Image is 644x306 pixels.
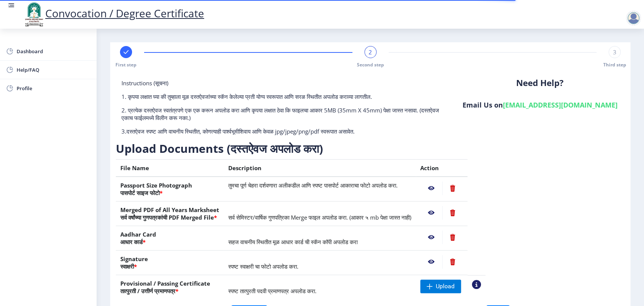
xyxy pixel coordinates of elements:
nb-action: View File [420,231,442,244]
span: 3 [613,48,616,56]
span: Third step [603,62,626,68]
span: Instructions (सूचना) [121,79,168,87]
th: File Name [116,160,224,177]
span: Dashboard [17,47,91,56]
p: 2. प्रत्येक दस्तऐवज स्वतंत्रपणे एक एक करून अपलोड करा आणि कृपया लक्षात ठेवा कि फाइलचा आकार 5MB (35... [121,106,449,121]
nb-action: View File [420,255,442,269]
a: [EMAIL_ADDRESS][DOMAIN_NAME] [503,100,618,109]
nb-action: Delete File [442,206,463,220]
nb-action: Delete File [442,181,463,195]
b: Need Help? [516,77,564,89]
th: Signature स्वाक्षरी [116,251,224,275]
p: 3.दस्तऐवज स्पष्ट आणि वाचनीय स्थितीत, कोणत्याही पार्श्वभूमीशिवाय आणि केवळ jpg/jpeg/png/pdf स्वरूपा... [121,128,449,135]
img: logo [23,2,45,27]
th: Provisional / Passing Certificate तात्पुरती / उत्तीर्ण प्रमाणपत्र [116,275,224,300]
nb-action: View File [420,181,442,195]
th: Merged PDF of All Years Marksheet सर्व वर्षांच्या गुणपत्रकांची PDF Merged File [116,201,224,226]
span: Profile [17,84,91,93]
td: तुमचा पूर्ण चेहरा दर्शवणारा अलीकडील आणि स्पष्ट पासपोर्ट आकाराचा फोटो अपलोड करा. [224,177,416,201]
nb-action: View Sample PDC [472,280,481,289]
span: सर्व सेमिस्टर/वार्षिक गुणपत्रिका Merge फाइल अपलोड करा. (आकार ५ mb पेक्षा जास्त नाही) [228,214,411,221]
span: Help/FAQ [17,65,91,74]
span: Second step [357,62,384,68]
th: Description [224,160,416,177]
nb-action: Delete File [442,231,463,244]
span: स्पष्ट तात्पुरती पदवी प्रमाणपत्र अपलोड करा. [228,287,317,295]
a: Convocation / Degree Certificate [23,6,204,20]
th: Aadhar Card आधार कार्ड [116,226,224,251]
span: 2 [369,48,372,56]
h6: Email Us on [461,100,619,109]
span: स्पष्ट स्वाक्षरी चा फोटो अपलोड करा. [228,263,298,270]
span: First step [115,62,137,68]
span: सहज वाचनीय स्थितीत मूळ आधार कार्ड ची स्कॅन कॉपी अपलोड करा [228,238,358,246]
th: Action [416,160,467,177]
th: Passport Size Photograph पासपोर्ट साइज फोटो [116,177,224,201]
span: Upload [436,283,455,290]
nb-action: View File [420,206,442,220]
nb-action: Delete File [442,255,463,269]
p: 1. कृपया लक्षात घ्या की तुम्हाला मूळ दस्तऐवजांच्या स्कॅन केलेल्या प्रती योग्य स्वरूपात आणि सरळ स्... [121,93,449,100]
h3: Upload Documents (दस्तऐवज अपलोड करा) [116,141,486,156]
